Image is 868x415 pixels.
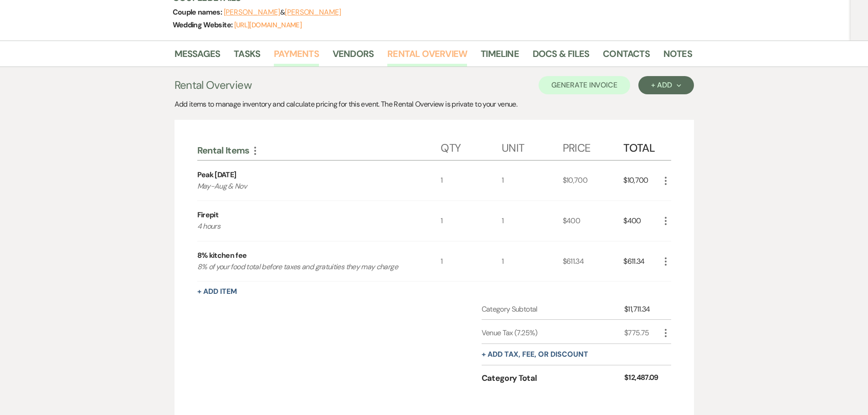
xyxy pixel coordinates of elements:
[441,241,502,282] div: 1
[623,161,660,201] div: $10,700
[197,210,219,220] div: Firepit
[173,7,224,17] span: Couple names:
[502,201,563,241] div: 1
[274,46,319,67] a: Payments
[197,250,247,261] div: 8% kitchen fee
[175,46,221,67] a: Messages
[623,133,660,160] div: Total
[533,46,589,67] a: Docs & Files
[563,201,624,241] div: $400
[197,288,237,295] button: + Add Item
[623,201,660,241] div: $400
[482,328,625,338] div: Venue Tax (7.25%)
[333,46,374,67] a: Vendors
[173,20,234,30] span: Wedding Website:
[539,76,630,94] button: Generate Invoice
[502,133,563,160] div: Unit
[563,241,624,282] div: $611.34
[663,46,692,67] a: Notes
[197,144,441,156] div: Rental Items
[197,261,416,273] p: 8% of your food total before taxes and gratuities they may charge
[502,161,563,201] div: 1
[623,241,660,282] div: $611.34
[481,46,519,67] a: Timeline
[624,372,660,384] div: $12,487.09
[441,133,502,160] div: Qty
[482,372,625,384] div: Category Total
[387,46,467,67] a: Rental Overview
[482,351,588,358] button: + Add tax, fee, or discount
[197,220,416,232] p: 4 hours
[502,241,563,282] div: 1
[563,161,624,201] div: $10,700
[482,304,625,315] div: Category Subtotal
[624,328,660,338] div: $775.75
[603,46,650,67] a: Contacts
[197,180,416,192] p: May-Aug & Nov
[651,82,681,89] div: + Add
[224,9,280,16] button: [PERSON_NAME]
[224,8,341,17] span: &
[441,161,502,201] div: 1
[234,46,260,67] a: Tasks
[624,304,660,315] div: $11,711.34
[285,9,341,16] button: [PERSON_NAME]
[638,76,693,94] button: + Add
[441,201,502,241] div: 1
[175,99,694,110] div: Add items to manage inventory and calculate pricing for this event. The Rental Overview is privat...
[175,77,252,93] h3: Rental Overview
[563,133,624,160] div: Price
[197,169,236,180] div: Peak [DATE]
[234,20,302,30] a: [URL][DOMAIN_NAME]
